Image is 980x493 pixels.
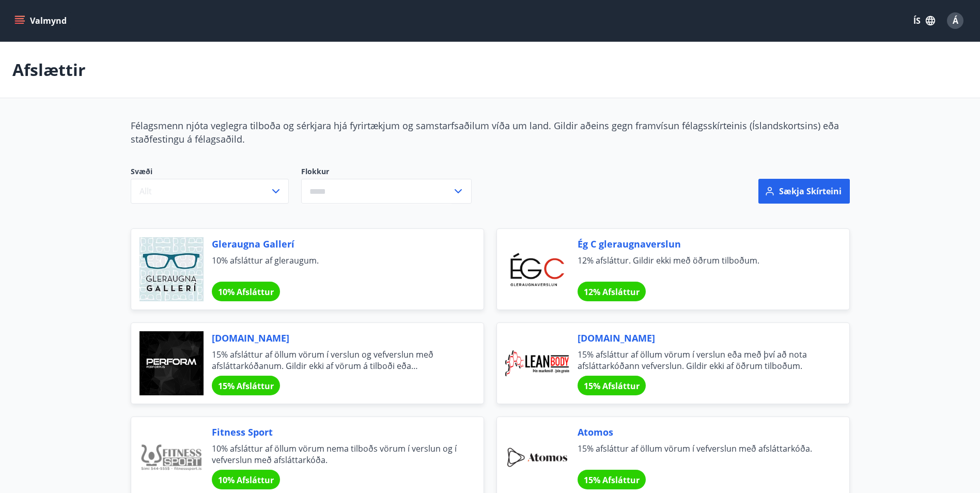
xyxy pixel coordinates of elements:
[953,15,958,26] span: Á
[578,425,825,439] span: Atomos
[758,179,850,204] button: Sækja skírteini
[212,255,459,278] span: 10% afsláttur af gleraugum.
[212,349,459,372] span: 15% afsláttur af öllum vörum í verslun og vefverslun með afsláttarkóðanum. Gildir ekki af vörum á...
[578,443,825,466] span: 15% afsláttur af öllum vörum í vefverslun með afsláttarkóða.
[212,237,459,251] span: Gleraugna Gallerí
[12,11,71,30] button: menu
[578,237,825,251] span: Ég C gleraugnaverslun
[212,331,459,345] span: [DOMAIN_NAME]
[131,166,289,179] span: Svæði
[584,286,640,298] span: 12% Afsláttur
[212,443,459,466] span: 10% afsláttur af öllum vörum nema tilboðs vörum í verslun og í vefverslun með afsláttarkóða.
[578,255,825,278] span: 12% afsláttur. Gildir ekki með öðrum tilboðum.
[584,474,640,486] span: 15% Afsláttur
[218,474,274,486] span: 10% Afsláttur
[131,119,839,145] span: Félagsmenn njóta veglegra tilboða og sérkjara hjá fyrirtækjum og samstarfsaðilum víða um land. Gi...
[943,8,968,33] button: Á
[139,186,152,197] span: Allt
[218,380,274,392] span: 15% Afsláttur
[301,166,472,177] label: Flokkur
[578,331,825,345] span: [DOMAIN_NAME]
[908,11,941,30] button: ÍS
[218,286,274,298] span: 10% Afsláttur
[212,425,459,439] span: Fitness Sport
[12,58,86,81] p: Afslættir
[584,380,640,392] span: 15% Afsláttur
[578,349,825,372] span: 15% afsláttur af öllum vörum í verslun eða með því að nota afsláttarkóðann vefverslun. Gildir ekk...
[131,179,289,204] button: Allt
